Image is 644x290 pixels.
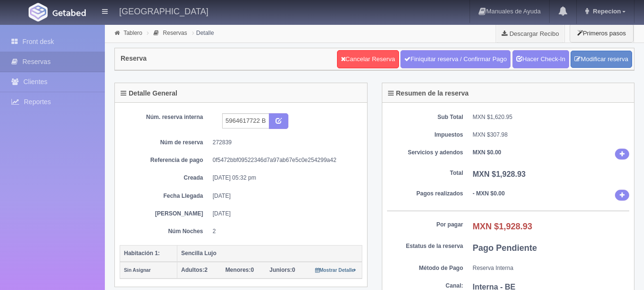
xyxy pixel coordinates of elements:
[387,282,463,290] dt: Canal:
[387,131,463,139] dt: Impuestos
[213,227,355,236] dd: 2
[52,9,86,16] img: Getabed
[127,113,203,121] dt: Núm. reserva interna
[213,192,355,200] dd: [DATE]
[269,267,295,273] span: 0
[571,51,632,68] a: Modificar reserva
[337,50,399,68] a: Cancelar Reserva
[119,5,208,17] h4: [GEOGRAPHIC_DATA]
[387,221,463,229] dt: Por pagar
[127,156,203,164] dt: Referencia de pago
[315,267,357,273] a: Mostrar Detalle
[29,3,48,21] img: Getabed
[387,264,463,272] dt: Método de Pago
[387,149,463,157] dt: Servicios y adendos
[181,267,207,273] span: 2
[473,113,630,121] dd: MXN $1,620.95
[473,131,630,139] dd: MXN $307.98
[124,250,160,257] b: Habitación 1:
[121,55,147,62] h4: Reserva
[473,190,505,197] b: - MXN $0.00
[127,192,203,200] dt: Fecha Llegada
[177,245,362,262] th: Sencilla Lujo
[512,50,569,68] a: Hacer Check-In
[473,170,526,178] b: MXN $1,928.93
[473,264,630,272] dd: Reserva Interna
[163,30,187,36] a: Reservas
[473,243,537,253] b: Pago Pendiente
[127,174,203,182] dt: Creada
[213,174,355,182] dd: [DATE] 05:32 pm
[591,8,621,15] span: Repecion
[570,24,634,43] button: Primeros pasos
[269,267,292,273] strong: Juniors:
[127,210,203,218] dt: [PERSON_NAME]
[213,156,355,164] dd: 0f5472bbf09522346d7a97ab67e5c0e254299a42
[315,268,357,273] small: Mostrar Detalle
[473,222,532,231] b: MXN $1,928.93
[387,113,463,121] dt: Sub Total
[213,210,355,218] dd: [DATE]
[127,227,203,236] dt: Núm Noches
[225,267,254,273] span: 0
[121,90,177,97] h4: Detalle General
[124,268,151,273] small: Sin Asignar
[496,24,564,43] a: Descargar Recibo
[225,267,251,273] strong: Menores:
[387,190,463,198] dt: Pagos realizados
[213,139,355,147] dd: 272839
[387,242,463,250] dt: Estatus de la reserva
[123,30,142,36] a: Tablero
[127,139,203,147] dt: Núm de reserva
[387,169,463,177] dt: Total
[190,28,216,37] li: Detalle
[181,267,204,273] strong: Adultos:
[388,90,469,97] h4: Resumen de la reserva
[400,50,511,68] a: Finiquitar reserva / Confirmar Pago
[473,149,501,156] b: MXN $0.00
